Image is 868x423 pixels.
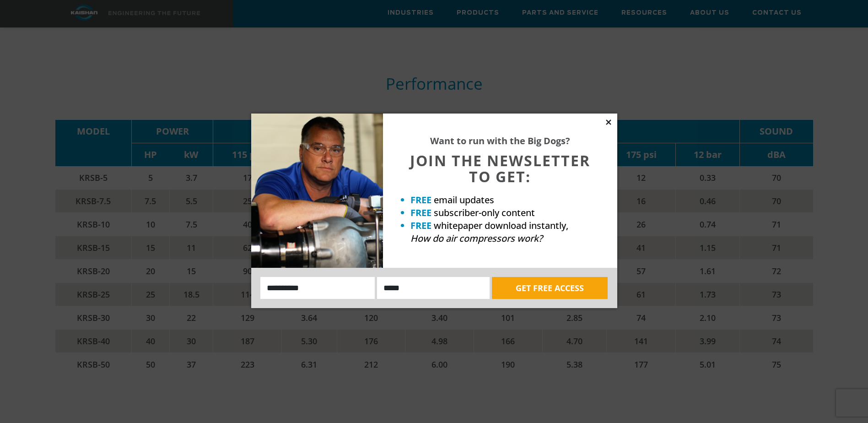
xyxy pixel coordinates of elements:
button: Close [604,118,613,126]
strong: FREE [410,219,431,232]
span: JOIN THE NEWSLETTER TO GET: [410,151,590,186]
strong: FREE [410,194,431,206]
input: Name: [260,277,375,299]
strong: FREE [410,206,431,219]
button: GET FREE ACCESS [492,277,608,299]
span: email updates [434,194,494,206]
input: Email [377,277,490,299]
strong: Want to run with the Big Dogs? [430,135,570,147]
em: How do air compressors work? [410,232,543,244]
span: subscriber-only content [434,206,535,219]
span: whitepaper download instantly, [434,219,568,232]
